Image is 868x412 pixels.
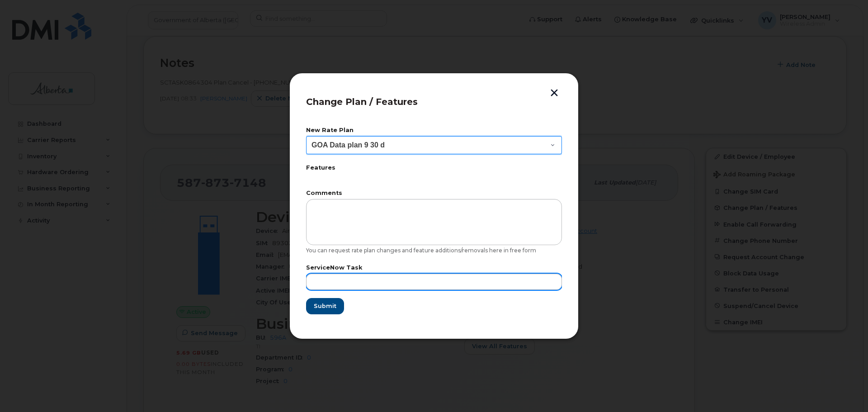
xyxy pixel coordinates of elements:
span: Submit [314,302,336,310]
label: New Rate Plan [306,128,562,133]
label: Features [306,165,562,171]
div: You can request rate plan changes and feature additions/removals here in free form [306,247,562,254]
label: ServiceNow Task [306,265,562,271]
span: Change Plan / Features [306,96,418,107]
button: Submit [306,298,344,314]
label: Comments [306,190,562,196]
